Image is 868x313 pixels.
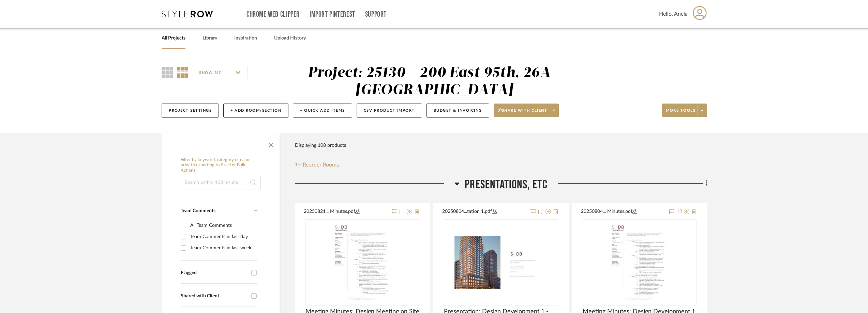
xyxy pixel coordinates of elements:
div: Shared with Client [181,293,248,299]
h6: Filter by keyword, category or name prior to exporting to Excel or Bulk Actions [181,157,260,173]
button: Reorder Rooms [295,161,339,169]
a: Inspiration [234,34,257,43]
div: Project: 25130 - 200 East 95th, 26A - [GEOGRAPHIC_DATA] [308,66,561,97]
a: All Projects [162,34,185,43]
span: Team Comments [181,208,215,213]
div: All Team Comments [190,220,256,231]
button: Budget & Invoicing [426,104,489,118]
img: Meeting Minutes: Design Development 1 - 08.04.2025 [607,220,672,305]
a: Support [365,12,387,17]
button: CSV Product Import [357,104,422,118]
button: Close [264,137,278,151]
span: Hello, Anela [659,10,688,18]
button: More tools [662,104,707,117]
div: Flagged [181,270,248,276]
span: Reorder Rooms [303,161,339,169]
div: Team Comments in last day [190,231,256,242]
span: More tools [666,108,695,118]
img: Meeting Minutes: Design Meeting on Site - 08.21.2025 [330,220,395,305]
div: Team Comments in last week [190,242,256,253]
a: Library [203,34,217,43]
button: Project Settings [162,104,219,118]
button: + Quick Add Items [293,104,352,118]
img: Presentation: Design Development 1 - 08.04.2025 [445,226,557,299]
div: Displaying 108 products [295,139,346,152]
button: + Add Room/Section [223,104,288,118]
button: 20250821... Minutes.pdf [304,208,388,216]
a: Import Pinterest [310,12,355,17]
button: 20250804...tation 1.pdf [442,208,526,216]
button: Share with client [494,104,559,117]
a: Upload History [274,34,306,43]
span: Share with client [498,108,548,118]
input: Search within 108 results [181,176,260,189]
button: 20250804... Minutes.pdf [581,208,665,216]
a: Chrome Web Clipper [246,12,300,17]
span: PRESENTATIONS, ETC [465,177,548,192]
